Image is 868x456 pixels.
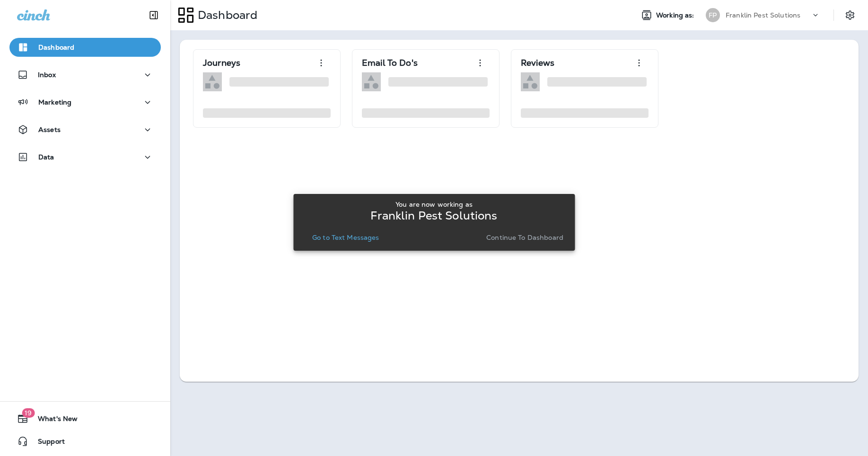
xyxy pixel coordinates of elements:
[9,93,161,112] button: Marketing
[656,11,696,19] span: Working as:
[9,120,161,139] button: Assets
[726,11,800,19] p: Franklin Pest Solutions
[395,201,473,208] p: You are now working as
[38,126,61,133] p: Assets
[28,438,65,449] span: Support
[482,231,567,244] button: Continue to Dashboard
[486,234,563,241] p: Continue to Dashboard
[312,234,379,241] p: Go to Text Messages
[140,6,167,25] button: Collapse Sidebar
[38,44,74,51] p: Dashboard
[38,153,54,161] p: Data
[38,98,71,106] p: Marketing
[9,148,161,167] button: Data
[22,408,35,418] span: 19
[28,415,78,426] span: What's New
[203,58,240,68] p: Journeys
[370,212,497,219] p: Franklin Pest Solutions
[9,65,161,84] button: Inbox
[706,8,720,22] div: FP
[9,38,161,57] button: Dashboard
[194,8,257,22] p: Dashboard
[842,7,859,24] button: Settings
[308,231,383,244] button: Go to Text Messages
[9,432,161,451] button: Support
[38,71,56,79] p: Inbox
[9,409,161,428] button: 19What's New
